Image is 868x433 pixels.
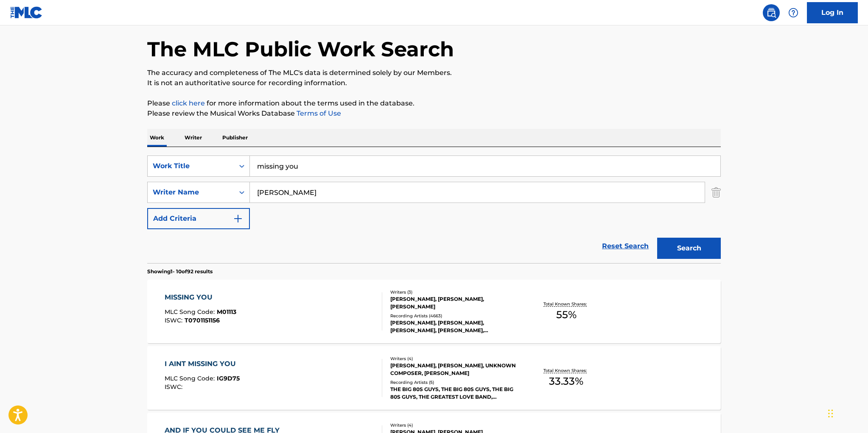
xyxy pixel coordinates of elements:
[390,289,518,295] div: Writers ( 3 )
[233,214,243,224] img: 9d2ae6d4665cec9f34b9.svg
[182,129,204,147] p: Writer
[147,280,721,343] a: MISSING YOUMLC Song Code:M01113ISWC:T0701151156Writers (3)[PERSON_NAME], [PERSON_NAME], [PERSON_N...
[147,346,721,410] a: I AINT MISSING YOUMLC Song Code:IG9D75ISWC:Writers (4)[PERSON_NAME], [PERSON_NAME], UNKNOWN COMPO...
[165,383,185,391] span: ISWC :
[165,292,236,303] div: MISSING YOU
[185,316,220,324] span: T0701151156
[766,8,776,18] img: search
[147,98,721,108] p: Please for more information about the terms used in the database.
[153,187,229,197] div: Writer Name
[220,129,250,147] p: Publisher
[657,238,721,259] button: Search
[172,99,205,107] a: click here
[165,359,240,369] div: I AINT MISSING YOU
[147,129,167,147] p: Work
[390,355,518,362] div: Writers ( 4 )
[147,268,213,275] p: Showing 1 - 10 of 92 results
[10,6,43,19] img: MLC Logo
[543,301,589,307] p: Total Known Shares:
[788,8,798,18] img: help
[217,375,240,382] span: IG9D75
[390,362,518,377] div: [PERSON_NAME], [PERSON_NAME], UNKNOWN COMPOSER, [PERSON_NAME]
[826,392,868,433] iframe: Chat Widget
[390,386,518,401] div: THE BIG 80S GUYS, THE BIG 80S GUYS, THE BIG 80S GUYS, THE GREATEST LOVE BAND, [PERSON_NAME]
[147,78,721,88] p: It is not an authoritative source for recording information.
[165,316,185,324] span: ISWC :
[785,4,802,21] div: Help
[763,4,780,21] a: Public Search
[147,68,721,78] p: The accuracy and completeness of The MLC's data is determined solely by our Members.
[598,237,653,255] a: Reset Search
[147,36,454,62] h1: The MLC Public Work Search
[390,422,518,428] div: Writers ( 4 )
[807,2,858,23] a: Log In
[147,155,721,263] form: Search Form
[153,161,229,171] div: Work Title
[390,295,518,311] div: [PERSON_NAME], [PERSON_NAME], [PERSON_NAME]
[543,367,589,374] p: Total Known Shares:
[147,208,250,229] button: Add Criteria
[549,374,583,389] span: 33.33 %
[390,319,518,334] div: [PERSON_NAME], [PERSON_NAME], [PERSON_NAME], [PERSON_NAME], [PERSON_NAME]
[217,308,236,316] span: M01113
[165,375,217,382] span: MLC Song Code :
[295,109,341,117] a: Terms of Use
[556,307,577,322] span: 55 %
[828,401,833,426] div: Drag
[147,108,721,119] p: Please review the Musical Works Database
[165,308,217,316] span: MLC Song Code :
[711,182,721,203] img: Delete Criterion
[390,313,518,319] div: Recording Artists ( 4663 )
[390,379,518,386] div: Recording Artists ( 5 )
